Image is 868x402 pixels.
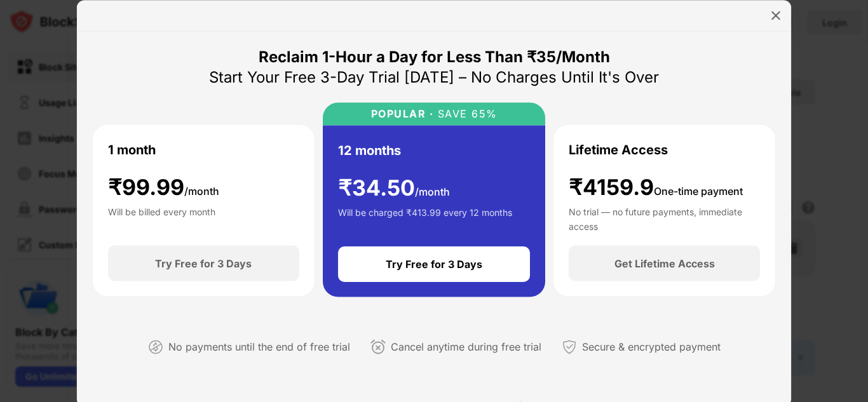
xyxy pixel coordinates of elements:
div: Secure & encrypted payment [582,338,721,356]
img: cancel-anytime [370,339,386,354]
div: Lifetime Access [569,140,668,159]
span: One-time payment [654,184,743,197]
span: /month [415,185,450,198]
div: ₹ 34.50 [338,175,450,201]
div: SAVE 65% [433,107,498,119]
div: ₹ 99.99 [108,174,219,200]
div: No payments until the end of free trial [168,338,350,356]
span: /month [184,184,219,197]
div: Start Your Free 3-Day Trial [DATE] – No Charges Until It's Over [209,67,659,87]
div: No trial — no future payments, immediate access [569,205,760,231]
img: secured-payment [562,339,577,354]
div: Try Free for 3 Days [155,257,252,270]
div: Will be charged ₹413.99 every 12 months [338,206,512,231]
div: 1 month [108,140,156,159]
img: not-paying [148,339,163,354]
div: ₹4159.9 [569,174,743,200]
div: POPULAR · [371,107,434,119]
div: Get Lifetime Access [614,257,715,270]
div: Try Free for 3 Days [386,258,482,271]
div: 12 months [338,140,401,159]
div: Will be billed every month [108,205,215,231]
div: Cancel anytime during free trial [391,338,541,356]
div: Reclaim 1-Hour a Day for Less Than ₹35/Month [259,46,610,67]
